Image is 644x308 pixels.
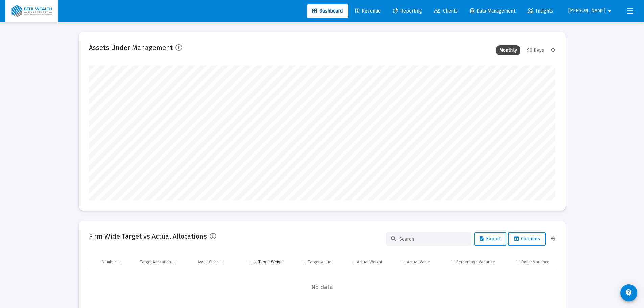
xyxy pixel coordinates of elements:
td: Column Asset Class [193,254,238,270]
span: Show filter options for column 'Dollar Variance' [515,259,520,264]
div: Actual Weight [357,259,382,265]
input: Search [399,236,466,242]
span: Clients [434,8,458,14]
a: Revenue [350,4,386,18]
span: Data Management [470,8,515,14]
span: Show filter options for column 'Target Value' [302,259,307,264]
span: Show filter options for column 'Actual Value' [401,259,406,264]
mat-icon: contact_support [625,289,633,297]
div: Percentage Variance [456,259,495,265]
span: Show filter options for column 'Actual Weight' [351,259,356,264]
span: Reporting [393,8,422,14]
td: Column Target Weight [238,254,289,270]
a: Insights [522,4,558,18]
td: Column Number [97,254,136,270]
div: Actual Value [407,259,430,265]
div: Number [102,259,116,265]
span: Show filter options for column 'Target Allocation' [172,259,177,264]
span: Show filter options for column 'Number' [117,259,122,264]
td: Column Actual Weight [336,254,387,270]
span: Show filter options for column 'Target Weight' [247,259,252,264]
h2: Assets Under Management [89,42,173,53]
span: Insights [528,8,553,14]
span: Export [480,236,501,242]
div: Asset Class [198,259,219,265]
td: Column Dollar Variance [500,254,555,270]
h2: Firm Wide Target vs Actual Allocations [89,231,207,242]
td: Column Target Value [289,254,336,270]
img: Dashboard [10,4,53,18]
a: Reporting [388,4,427,18]
span: No data [89,284,555,291]
a: Clients [429,4,463,18]
span: Show filter options for column 'Percentage Variance' [450,259,455,264]
a: Data Management [465,4,521,18]
button: Columns [508,232,546,246]
div: 90 Days [524,45,547,55]
div: Target Allocation [140,259,171,265]
span: Columns [514,236,540,242]
td: Column Target Allocation [135,254,193,270]
td: Column Actual Value [387,254,435,270]
button: Export [474,232,506,246]
div: Target Weight [258,259,284,265]
a: Dashboard [307,4,348,18]
span: Show filter options for column 'Asset Class' [220,259,225,264]
div: Target Value [308,259,331,265]
div: Monthly [496,45,520,55]
span: Revenue [355,8,381,14]
div: Dollar Variance [521,259,549,265]
td: Column Percentage Variance [435,254,500,270]
mat-icon: arrow_drop_down [605,4,614,18]
span: [PERSON_NAME] [568,8,605,14]
div: Data grid [89,254,555,304]
button: [PERSON_NAME] [560,4,622,18]
span: Dashboard [312,8,343,14]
